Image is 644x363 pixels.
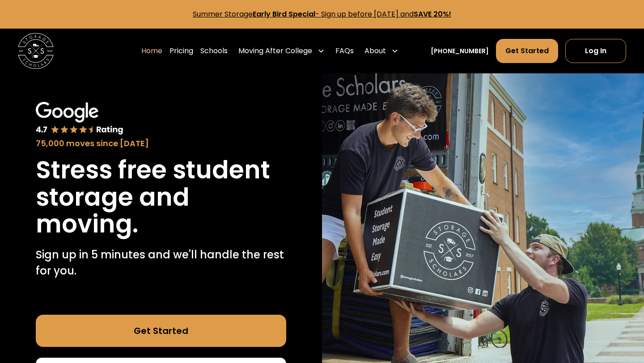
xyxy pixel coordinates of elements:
a: Get Started [36,315,286,347]
strong: Early Bird Special [253,9,315,19]
div: About [361,38,402,63]
p: Sign up in 5 minutes and we'll handle the rest for you. [36,247,286,279]
a: Schools [200,38,228,63]
div: Moving After College [235,38,328,63]
h1: Stress free student storage and moving. [36,156,286,238]
a: Pricing [169,38,193,63]
div: 75,000 moves since [DATE] [36,137,286,149]
a: FAQs [335,38,354,63]
a: [PHONE_NUMBER] [431,46,489,56]
div: About [364,46,386,56]
strong: SAVE 20%! [414,9,451,19]
a: Log In [565,39,626,63]
a: Summer StorageEarly Bird Special- Sign up before [DATE] andSAVE 20%! [193,9,451,19]
img: Google 4.7 star rating [36,102,123,135]
a: Home [141,38,162,63]
div: Moving After College [238,46,312,56]
img: Storage Scholars main logo [18,33,54,69]
a: Get Started [496,39,558,63]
